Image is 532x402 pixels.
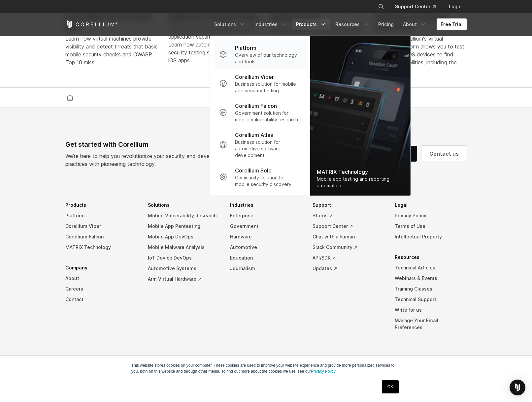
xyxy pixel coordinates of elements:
div: Learn how virtual machines provide visibility and detect threats that basic mobile security check... [65,35,158,66]
a: Login [444,1,467,13]
a: Education [230,253,302,263]
a: Contact us [421,146,467,162]
a: Pricing [374,18,398,30]
a: Mobile App DevOps [148,232,220,242]
a: Corellium Atlas Business solution for automotive software development. [214,127,306,163]
div: Navigation Menu [370,1,467,13]
a: About [399,18,430,30]
a: Automotive [230,242,302,253]
a: Terms of Use [395,221,467,232]
a: Arm Virtual Hardware ↗ [148,274,220,284]
a: About [65,273,137,284]
p: This website stores cookies on your computer. These cookies are used to improve your website expe... [131,362,401,374]
a: Corellium Viper Business solution for mobile app security testing. [214,69,306,98]
a: Privacy Policy [395,210,467,221]
div: Navigation Menu [65,200,467,343]
a: Write for us [395,305,467,315]
a: Technical Articles [395,263,467,273]
a: MATRIX Technology [65,242,137,253]
a: Support Center [390,1,441,13]
p: Business solution for automotive software development. [235,139,301,159]
a: Updates ↗ [313,263,384,274]
p: We’re here to help you revolutionize your security and development practices with pioneering tech... [65,152,234,168]
a: Technical Support [395,294,467,305]
a: Intellectual Property [395,232,467,242]
a: Mobile Malware Analysis [148,242,220,253]
div: Get started with Corellium [65,139,234,149]
a: Privacy Policy. [311,369,336,374]
a: Careers [65,284,137,294]
a: Platform [65,210,137,221]
a: Enterprise [230,210,302,221]
a: OK [382,380,399,393]
a: Journalism [230,263,302,274]
p: Corellium Solo [235,167,272,174]
a: Products [292,18,330,30]
p: Overview of our technology and tools. [235,52,301,65]
a: Resources [331,18,373,30]
a: Slack Community ↗ [313,242,384,253]
a: Manage Your Email Preferences [395,315,467,333]
p: Platform [235,44,256,52]
p: Community solution for mobile security discovery. [235,174,301,188]
a: Industries [250,18,291,30]
a: Training Classes [395,284,467,294]
a: Corellium Falcon [65,232,137,242]
a: Automotive Systems [148,263,220,274]
p: Corellium Falcon [235,102,277,110]
a: Support Center ↗ [313,221,384,232]
a: Corellium home [64,93,76,102]
button: Search [375,1,387,13]
a: MATRIX Technology Mobile app testing and reporting automation. [310,36,411,196]
a: Contact [65,294,137,305]
a: Hardware [230,232,302,242]
div: Mobile app testing and reporting automation. [317,176,404,189]
div: Navigation Menu [210,18,467,30]
a: Solutions [210,18,249,30]
a: Corellium Falcon Government solution for mobile vulnerability research. [214,98,306,127]
a: Corellium Viper [65,221,137,232]
a: Platform Overview of our technology and tools. [214,40,306,69]
a: Chat with a human [313,232,384,242]
div: Enhance protection with this mobile application security testing guide. Learn how automated appli... [168,25,261,64]
div: Learn how Corellium's virtual hardware platform allows you to test on jailbroken iOS devices to f... [374,35,467,74]
div: MATRIX Technology [317,168,404,176]
a: Corellium Home [65,20,118,28]
p: Corellium Atlas [235,131,273,139]
p: Corellium Viper [235,73,274,81]
img: Matrix_WebNav_1x [310,36,411,196]
a: Status ↗ [313,210,384,221]
a: IoT Device DevOps [148,253,220,263]
a: Corellium Solo Community solution for mobile security discovery. [214,163,306,192]
p: Business solution for mobile app security testing. [235,81,301,94]
a: Mobile Vulnerability Research [148,210,220,221]
a: Government [230,221,302,232]
p: Government solution for mobile vulnerability research. [235,110,301,123]
div: Open Intercom Messenger [510,380,525,395]
a: Mobile App Pentesting [148,221,220,232]
a: Free Trial [437,18,467,30]
a: Webinars & Events [395,273,467,284]
a: API/SDK ↗ [313,253,384,263]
